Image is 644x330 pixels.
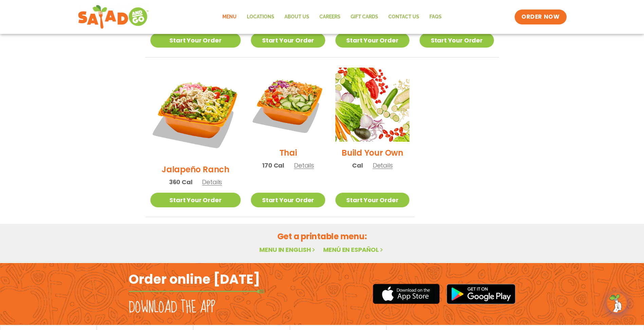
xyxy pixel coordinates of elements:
[323,245,384,254] a: Menú en español
[335,33,409,48] a: Start Your Order
[373,283,440,305] img: appstore
[342,147,403,159] h2: Build Your Own
[129,290,264,293] img: fork
[150,68,241,158] img: Product photo for Jalapeño Ranch Salad
[129,298,215,317] h2: Download the app
[78,3,149,31] img: new-SAG-logo-768×292
[446,284,516,304] img: google_play
[420,33,494,48] a: Start Your Order
[145,230,499,242] h2: Get a printable menu:
[162,163,229,175] h2: Jalapeño Ranch
[424,9,447,25] a: FAQs
[335,68,409,142] img: Product photo for Build Your Own
[150,193,241,207] a: Start Your Order
[314,9,346,25] a: Careers
[279,147,297,159] h2: Thai
[251,68,325,142] img: Product photo for Thai Salad
[251,33,325,48] a: Start Your Order
[383,9,424,25] a: Contact Us
[202,178,222,186] span: Details
[294,161,314,170] span: Details
[217,9,447,25] nav: Menu
[259,245,316,254] a: Menu in English
[352,161,363,170] span: Cal
[242,9,279,25] a: Locations
[607,293,626,312] img: wpChatIcon
[373,161,393,170] span: Details
[251,193,325,207] a: Start Your Order
[129,271,260,288] h2: Order online [DATE]
[217,9,242,25] a: Menu
[346,9,383,25] a: GIFT CARDS
[521,13,559,21] span: ORDER NOW
[262,161,284,170] span: 170 Cal
[279,9,314,25] a: About Us
[515,10,566,24] a: ORDER NOW
[169,177,192,187] span: 360 Cal
[150,33,241,48] a: Start Your Order
[335,193,409,207] a: Start Your Order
